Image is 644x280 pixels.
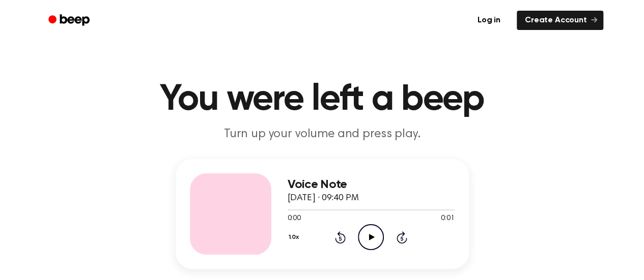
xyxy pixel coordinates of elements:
a: Beep [41,11,99,30]
a: Create Account [517,11,603,30]
h1: You were left a beep [62,81,583,118]
button: 1.0x [288,229,303,246]
p: Turn up your volume and press play. [127,126,518,143]
span: [DATE] · 09:40 PM [288,194,359,203]
h3: Voice Note [288,178,455,192]
span: 0:00 [288,213,301,224]
a: Log in [467,9,511,32]
span: 0:01 [441,213,454,224]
